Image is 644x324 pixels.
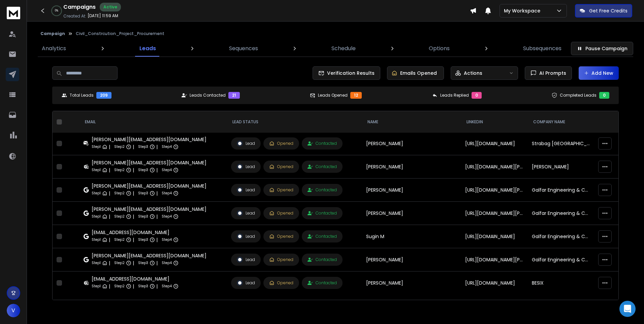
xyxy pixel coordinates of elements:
[575,4,632,18] button: Get Free Credits
[114,190,125,197] p: Step 2
[461,179,527,202] td: [URL][DOMAIN_NAME][PERSON_NAME]
[269,141,293,146] div: Opened
[350,92,362,99] div: 12
[308,280,337,286] div: Contacted
[79,111,227,133] th: EMAIL
[138,190,148,197] p: Step 3
[362,202,461,225] td: [PERSON_NAME]
[109,213,110,220] p: |
[156,283,158,290] p: |
[528,111,594,133] th: Company Name
[114,260,125,266] p: Step 2
[269,257,293,262] div: Opened
[269,164,293,169] div: Opened
[228,92,240,99] div: 21
[92,276,179,282] div: [EMAIL_ADDRESS][DOMAIN_NAME]
[237,187,255,193] div: Lead
[114,143,125,150] p: Step 2
[156,167,158,173] p: |
[237,233,255,239] div: Lead
[528,248,594,271] td: Galfar Engineering & Contracting
[162,167,172,173] p: Step 4
[7,304,20,317] button: V
[114,213,125,220] p: Step 2
[237,140,255,147] div: Lead
[133,167,134,173] p: |
[76,31,164,36] p: Civil_Constrcution_Project_Procurement
[528,132,594,155] td: Strabag [GEOGRAPHIC_DATA]
[109,143,110,150] p: |
[528,155,594,179] td: [PERSON_NAME]
[92,143,101,150] p: Step 1
[133,190,134,197] p: |
[109,190,110,197] p: |
[156,260,158,266] p: |
[237,257,255,263] div: Lead
[464,70,482,76] p: Actions
[308,257,337,262] div: Contacted
[571,42,633,55] button: Pause Campaign
[461,111,527,133] th: LinkedIn
[109,167,110,173] p: |
[525,66,572,80] button: AI Prompts
[133,236,134,243] p: |
[528,225,594,248] td: Galfar Engineering & Contracting
[308,164,337,169] div: Contacted
[324,70,375,76] span: Verification Results
[327,40,360,57] a: Schedule
[156,213,158,220] p: |
[162,213,172,220] p: Step 4
[461,132,527,155] td: [URL][DOMAIN_NAME]
[40,31,65,36] button: Campaign
[237,210,255,216] div: Lead
[362,225,461,248] td: Sugin M
[190,93,226,98] p: Leads Contacted
[92,283,101,290] p: Step 1
[92,260,101,266] p: Step 1
[461,155,527,179] td: [URL][DOMAIN_NAME][PERSON_NAME]
[537,70,566,76] span: AI Prompts
[528,202,594,225] td: Galfar Engineering & Contracting
[55,9,58,13] p: 0 %
[362,271,461,295] td: [PERSON_NAME]
[156,236,158,243] p: |
[308,234,337,239] div: Contacted
[461,202,527,225] td: [URL][DOMAIN_NAME][PERSON_NAME]
[362,248,461,271] td: [PERSON_NAME]
[519,40,566,57] a: Subsequences
[138,260,148,266] p: Step 3
[362,111,461,133] th: NAME
[133,213,134,220] p: |
[425,40,454,57] a: Options
[138,236,148,243] p: Step 3
[114,283,125,290] p: Step 2
[139,44,156,53] p: Leads
[109,236,110,243] p: |
[229,44,258,53] p: Sequences
[92,183,206,189] div: [PERSON_NAME][EMAIL_ADDRESS][DOMAIN_NAME]
[162,236,172,243] p: Step 4
[362,155,461,179] td: [PERSON_NAME]
[92,229,179,236] div: [EMAIL_ADDRESS][DOMAIN_NAME]
[528,179,594,202] td: Galfar Engineering & Contracting
[429,44,450,53] p: Options
[96,92,111,99] div: 209
[138,283,148,290] p: Step 3
[38,40,70,57] a: Analytics
[313,66,380,80] button: Verification Results
[528,271,594,295] td: BESIX
[308,187,337,193] div: Contacted
[162,260,172,266] p: Step 4
[92,206,206,213] div: [PERSON_NAME][EMAIL_ADDRESS][DOMAIN_NAME]
[135,40,160,57] a: Leads
[133,260,134,266] p: |
[227,111,362,133] th: LEAD STATUS
[308,141,337,146] div: Contacted
[225,40,262,57] a: Sequences
[156,190,158,197] p: |
[100,3,121,11] div: Active
[7,7,20,19] img: logo
[269,187,293,193] div: Opened
[63,13,86,19] p: Created At:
